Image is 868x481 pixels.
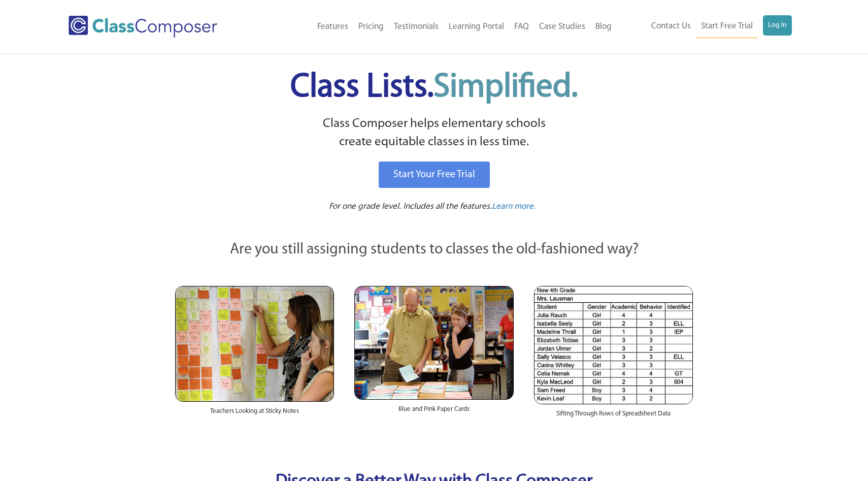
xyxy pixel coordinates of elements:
[175,402,334,426] div: Teachers Looking at Sticky Notes
[354,286,513,399] img: Blue and Pink Paper Cards
[393,170,475,180] span: Start Your Free Trial
[329,202,492,211] span: For one grade level. Includes all the features.
[646,15,696,38] a: Contact Us
[433,71,578,104] span: Simplified.
[353,16,389,38] a: Pricing
[763,15,792,36] a: Log In
[354,400,513,424] div: Blue and Pink Paper Cards
[534,286,693,404] img: Spreadsheets
[534,16,590,38] a: Case Studies
[617,15,792,38] nav: Header Menu
[379,162,490,188] a: Start Your Free Trial
[175,239,693,261] p: Are you still assigning students to classes the old-fashioned way?
[590,16,617,38] a: Blog
[69,16,217,38] img: Class Composer
[696,15,758,38] a: Start Free Trial
[174,115,694,152] p: Class Composer helps elementary schools create equitable classes in less time.
[444,16,509,38] a: Learning Portal
[175,286,334,402] img: Teachers Looking at Sticky Notes
[509,16,534,38] a: FAQ
[259,16,617,38] nav: Header Menu
[290,71,578,104] span: Class Lists.
[534,404,693,429] div: Sifting Through Rows of Spreadsheet Data
[312,16,353,38] a: Features
[492,201,536,213] a: Learn more.
[389,16,444,38] a: Testimonials
[492,202,536,211] span: Learn more.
